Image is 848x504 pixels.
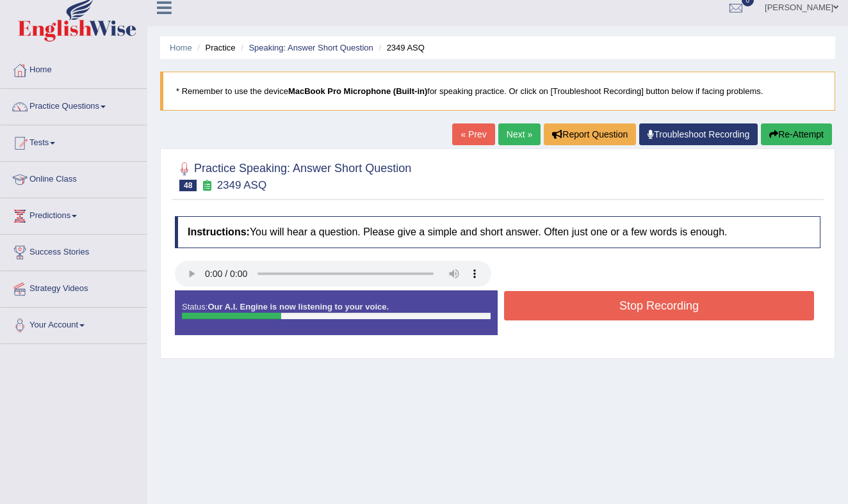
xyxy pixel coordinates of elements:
[170,43,192,52] a: Home
[160,72,835,111] blockquote: * Remember to use the device for speaking practice. Or click on [Troubleshoot Recording] button b...
[761,123,832,145] button: Re-Attempt
[1,271,147,303] a: Strategy Videos
[498,123,541,145] a: Next »
[288,86,427,96] b: MacBook Pro Microphone (Built-in)
[175,290,498,335] div: Status:
[452,123,494,145] a: « Prev
[175,216,820,248] h4: You will hear a question. Please give a simple and short answer. Often just one or a few words is...
[375,42,425,54] li: 2349 ASQ
[200,180,213,192] small: Exam occurring question
[1,89,147,121] a: Practice Questions
[217,179,267,191] small: 2349 ASQ
[175,159,411,191] h2: Practice Speaking: Answer Short Question
[1,198,147,230] a: Predictions
[249,43,373,52] a: Speaking: Answer Short Question
[194,42,235,54] li: Practice
[1,162,147,194] a: Online Class
[1,235,147,267] a: Success Stories
[1,125,147,157] a: Tests
[504,291,814,320] button: Stop Recording
[639,123,758,145] a: Troubleshoot Recording
[544,123,636,145] button: Report Question
[1,52,147,84] a: Home
[188,226,250,237] b: Instructions:
[1,308,147,340] a: Your Account
[208,302,389,311] strong: Our A.I. Engine is now listening to your voice.
[179,180,197,191] span: 48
